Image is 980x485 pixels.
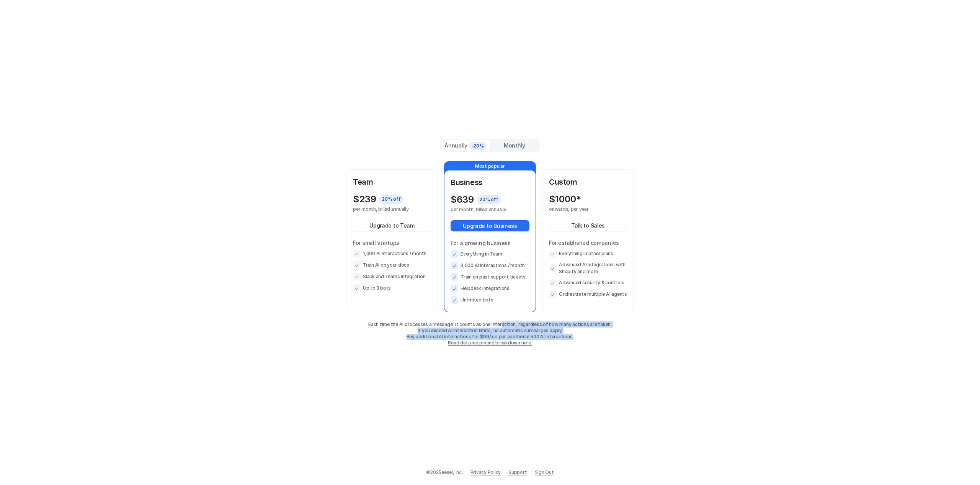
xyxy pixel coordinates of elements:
[549,176,627,188] p: Custom
[426,469,462,476] p: © 2025 eesel, Inc.
[353,273,431,280] li: Slack and Teams integration
[451,285,529,292] li: Helpdesk integrations
[508,469,527,476] span: Support
[549,239,627,247] p: For established companies
[451,206,516,213] p: per month, billed annually
[346,321,634,328] p: Each time the AI processes a message, it counts as one interaction, regardless of how many action...
[549,206,613,212] p: onwards, per year
[451,177,529,188] p: Business
[549,220,627,231] button: Talk to Sales
[353,176,431,188] p: Team
[444,141,487,150] div: Annually
[353,250,431,257] li: 1,000 AI interactions / month
[549,250,627,257] li: Everything in other plans
[444,162,536,171] p: Most popular
[535,469,554,476] a: Sign Out
[353,206,417,212] p: per month, billed annually
[451,273,529,281] li: Train on past support tickets
[353,194,376,205] p: $ 239
[470,469,501,476] a: Privacy Policy
[379,195,403,204] span: 20 % off
[353,284,431,292] li: Up to 3 bots
[469,142,487,150] span: -20%
[451,262,529,269] li: 3,000 AI interactions / month
[448,340,532,346] a: Read detailed pricing breakdown here.
[451,250,529,258] li: Everything in Team
[549,261,627,275] li: Advanced AI integrations with Shopify and more
[451,296,529,304] li: Unlimited bots
[477,195,501,204] span: 20 % off
[549,290,627,298] li: Orchestrate multiple AI agents
[451,194,474,205] p: $ 639
[353,261,431,269] li: Train AI on your docs
[353,220,431,231] button: Upgrade to Team
[549,194,581,205] p: $ 1000*
[346,334,634,340] p: Buy additional AI interactions for $99/mo per additional 500 AI interactions.
[353,239,431,247] p: For small startups
[451,239,529,247] p: For a growing business
[549,279,627,287] li: Advanced security & controls
[346,328,634,334] p: If you exceed AI interaction limits, no automatic surcharges apply.
[451,220,529,231] button: Upgrade to Business
[490,140,539,151] div: Monthly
